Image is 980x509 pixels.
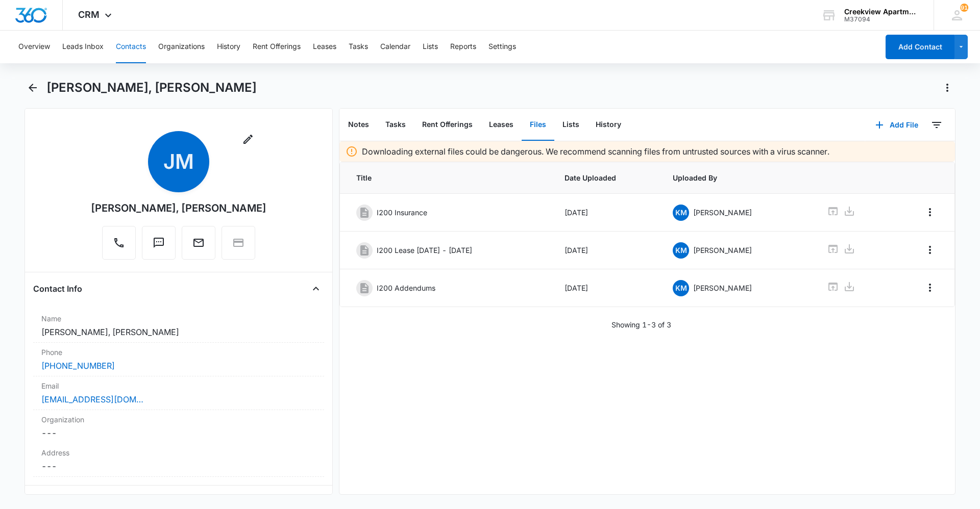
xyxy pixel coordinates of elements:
[253,31,301,63] button: Rent Offerings
[380,31,410,63] button: Calendar
[693,207,752,218] p: [PERSON_NAME]
[41,347,316,358] label: Phone
[148,131,209,192] span: JM
[565,172,649,183] span: Date Uploaded
[377,283,435,293] p: I200 Addendums
[142,242,176,250] a: Text
[308,281,324,297] button: Close
[158,31,205,63] button: Organizations
[182,242,215,250] a: Email
[939,80,955,96] button: Actions
[414,109,481,141] button: Rent Offerings
[377,245,472,256] p: I200 Lease [DATE] - [DATE]
[587,109,629,141] button: History
[33,443,324,477] div: Address---
[33,410,324,443] div: Organization---
[24,80,40,96] button: Back
[41,393,143,405] a: [EMAIL_ADDRESS][DOMAIN_NAME]
[116,31,146,63] button: Contacts
[33,283,82,295] h4: Contact Info
[922,279,938,296] button: Overflow Menu
[182,226,215,260] button: Email
[91,200,266,216] div: [PERSON_NAME], [PERSON_NAME]
[554,109,587,141] button: Lists
[313,31,336,63] button: Leases
[33,343,324,376] div: Phone[PHONE_NUMBER]
[522,109,554,141] button: Files
[693,283,752,293] p: [PERSON_NAME]
[33,309,324,343] div: Name[PERSON_NAME], [PERSON_NAME]
[46,80,257,95] h1: [PERSON_NAME], [PERSON_NAME]
[960,4,968,12] span: 91
[552,269,661,307] td: [DATE]
[102,242,136,250] a: Call
[450,31,476,63] button: Reports
[922,204,938,220] button: Overflow Menu
[960,4,968,12] div: notifications count
[41,447,316,458] label: Address
[340,109,377,141] button: Notes
[693,245,752,256] p: [PERSON_NAME]
[552,194,661,232] td: [DATE]
[673,242,689,259] span: KM
[33,376,324,410] div: Email[EMAIL_ADDRESS][DOMAIN_NAME]
[865,113,928,137] button: Add File
[377,207,427,218] p: I200 Insurance
[142,226,176,260] button: Text
[611,319,671,330] p: Showing 1-3 of 3
[41,380,316,391] label: Email
[41,313,316,324] label: Name
[844,8,919,16] div: account name
[423,31,438,63] button: Lists
[102,226,136,260] button: Call
[362,145,829,158] p: Downloading external files could be dangerous. We recommend scanning files from untrusted sources...
[18,31,50,63] button: Overview
[886,35,954,59] button: Add Contact
[673,280,689,296] span: KM
[488,31,516,63] button: Settings
[78,9,100,20] span: CRM
[349,31,368,63] button: Tasks
[217,31,240,63] button: History
[673,172,802,183] span: Uploaded By
[377,109,414,141] button: Tasks
[481,109,522,141] button: Leases
[673,205,689,221] span: KM
[41,460,316,472] dd: ---
[922,242,938,258] button: Overflow Menu
[552,232,661,269] td: [DATE]
[41,414,316,425] label: Organization
[41,360,115,372] a: [PHONE_NUMBER]
[844,16,919,23] div: account id
[41,326,316,338] dd: [PERSON_NAME], [PERSON_NAME]
[928,117,945,133] button: Filters
[41,427,316,439] dd: ---
[356,172,540,183] span: Title
[62,31,104,63] button: Leads Inbox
